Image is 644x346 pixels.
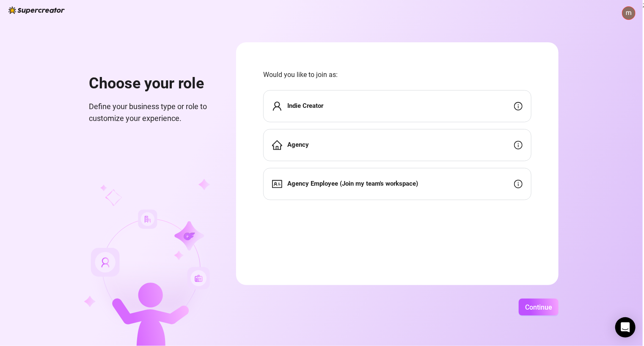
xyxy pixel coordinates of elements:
[89,74,216,93] h1: Choose your role
[89,101,216,125] span: Define your business type or role to customize your experience.
[272,179,282,189] span: idcard
[525,303,552,311] span: Continue
[622,7,635,19] img: ACg8ocLNqEN4Vc0MCF83aticjL1D5CaH7LZQ4fPiglTiR3Vb5ybWQA=s96-c
[615,317,636,338] div: Open Intercom Messenger
[514,141,523,149] span: info-circle
[514,180,523,188] span: info-circle
[287,102,323,110] strong: Indie Creator
[514,102,523,110] span: info-circle
[263,69,531,80] span: Would you like to join as:
[287,141,309,148] strong: Agency
[287,180,418,187] strong: Agency Employee (Join my team's workspace)
[272,140,282,150] span: home
[8,6,65,14] img: logo
[272,101,282,111] span: user
[519,299,559,316] button: Continue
